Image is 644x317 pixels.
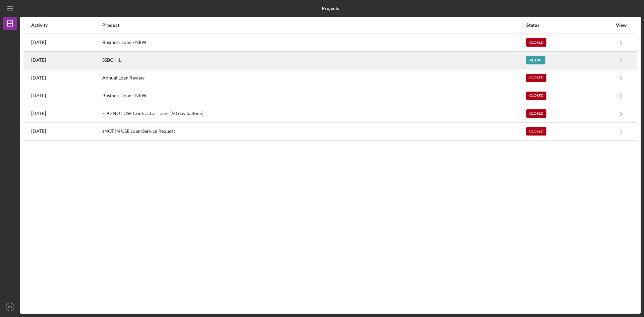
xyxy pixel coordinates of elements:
[102,105,526,122] div: zDO NOT USE Contractor Loans (90 day balloon)
[31,128,46,134] time: 2023-05-02 20:21
[31,111,46,116] time: 2023-07-03 15:59
[526,127,546,136] div: Closed
[102,52,526,69] div: SSBCI- IL
[526,92,546,100] div: Closed
[613,22,630,28] div: View
[102,22,526,28] div: Product
[31,40,46,45] time: 2025-07-30 22:00
[31,22,102,28] div: Activity
[31,57,46,63] time: 2025-07-10 18:20
[102,88,526,104] div: Business Loan - NEW
[526,74,546,82] div: Closed
[8,305,12,309] text: DJ
[102,123,526,140] div: zNOT IN USE Loan/Service Request
[102,34,526,51] div: Business Loan - NEW
[526,38,546,47] div: Closed
[102,70,526,87] div: Annual Loan Review
[31,93,46,98] time: 2024-07-26 15:45
[526,56,545,64] div: Active
[526,109,546,118] div: Closed
[31,75,46,81] time: 2024-08-14 19:04
[322,6,339,11] b: Projects
[526,22,612,28] div: Status
[3,300,17,314] button: DJ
